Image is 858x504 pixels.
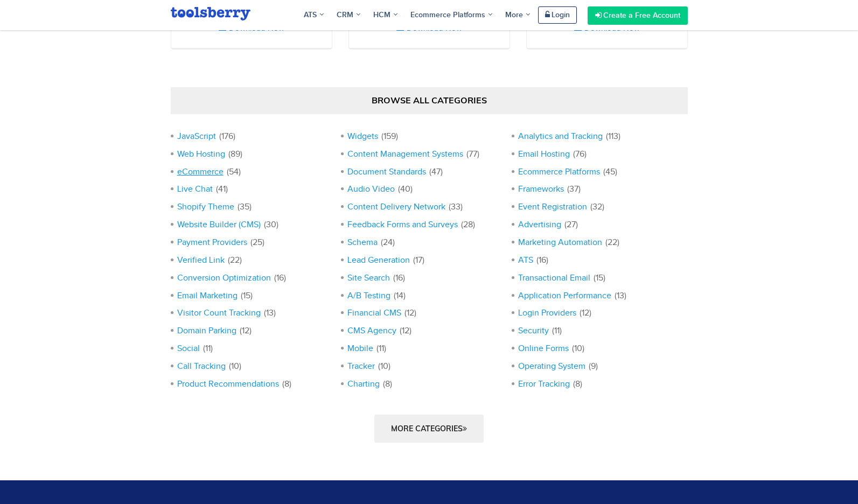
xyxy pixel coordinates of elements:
a: Domain Parking [177,326,236,335]
li: (33) [341,201,512,219]
li: (25) [171,236,341,254]
a: Web Hosting [177,149,225,158]
a: Marketing Automation [518,237,602,247]
a: Content Delivery Network [347,202,445,211]
li: (41) [171,183,341,201]
li: (11) [171,342,341,360]
a: Document Standards [347,167,426,176]
a: Security [518,326,549,335]
span: CRM [337,10,360,20]
h2: Browse All Categories [187,96,671,106]
a: Feedback Forms and Surveys [347,220,458,229]
li: (9) [512,360,682,378]
li: (16) [171,272,341,290]
a: Verified Link [177,255,225,264]
a: Visitor Count Tracking [177,308,261,317]
li: (47) [341,166,512,184]
a: A/B Testing [347,291,390,300]
li: (113) [512,130,682,148]
a: Live Chat [177,184,213,193]
li: (159) [341,130,512,148]
a: Frameworks [518,184,564,193]
li: (15) [512,272,682,290]
li: (24) [341,236,512,254]
a: Social [177,344,200,353]
a: CMS Agency [347,326,396,335]
a: Login Providers [518,308,576,317]
a: Schema [347,237,378,247]
li: (8) [171,378,341,396]
li: (30) [171,219,341,236]
li: (54) [171,166,341,184]
li: (13) [512,290,682,307]
li: (16) [512,254,682,272]
li: (27) [512,219,682,236]
li: (10) [341,360,512,378]
span: More [505,10,530,19]
li: (12) [341,325,512,342]
li: (8) [341,378,512,396]
li: (12) [171,325,341,342]
a: Lead Generation [347,255,410,264]
a: Conversion Optimization [177,273,271,282]
a: Shopify Theme [177,202,234,211]
a: Content Management Systems [347,149,463,158]
span: ATS [304,10,324,20]
li: (89) [171,148,341,166]
a: Widgets [347,131,378,141]
a: Website Builder (CMS) [177,220,261,229]
li: (12) [341,307,512,325]
a: Transactional Email [518,273,590,282]
a: Call Tracking [177,361,226,370]
img: Toolsberry [171,7,250,20]
a: Analytics and Tracking [518,131,603,141]
li: (22) [171,254,341,272]
a: Application Performance [518,291,611,300]
li: (16) [341,272,512,290]
a: Audio Video [347,184,395,193]
a: Operating System [518,361,585,370]
li: (35) [171,201,341,219]
a: Event Registration [518,202,587,211]
li: (10) [171,360,341,378]
span: HCM [373,10,397,20]
a: JavaScript [177,131,216,141]
a: Advertising [518,220,561,229]
li: (15) [171,290,341,307]
a: Ecommerce Platforms [518,167,600,176]
li: (37) [512,183,682,201]
li: (11) [341,342,512,360]
a: Product Recommendations [177,379,279,388]
li: (8) [512,378,682,396]
li: (77) [341,148,512,166]
li: (176) [171,130,341,148]
a: Login [538,6,577,24]
a: Online Forms [518,344,569,353]
li: (45) [512,166,682,184]
a: Charting [347,379,380,388]
a: eCommerce [177,167,224,176]
li: (22) [512,236,682,254]
li: (12) [512,307,682,325]
li: (17) [341,254,512,272]
a: ATS [518,255,533,264]
li: (28) [341,219,512,236]
li: (13) [171,307,341,325]
li: (10) [512,342,682,360]
a: Mobile [347,344,373,353]
a: Email Hosting [518,149,570,158]
a: Payment Providers [177,237,247,247]
span: Ecommerce Platforms [410,10,492,20]
li: (40) [341,183,512,201]
li: (11) [512,325,682,342]
a: Site Search [347,273,390,282]
a: Error Tracking [518,379,570,388]
a: Create a Free Account [588,6,688,25]
li: (14) [341,290,512,307]
a: Financial CMS [347,308,401,317]
li: (32) [512,201,682,219]
a: More Categories [374,415,484,443]
a: Email Marketing [177,291,238,300]
a: Tracker [347,361,375,370]
li: (76) [512,148,682,166]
